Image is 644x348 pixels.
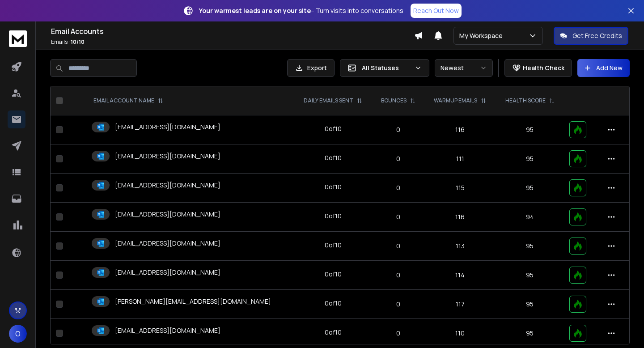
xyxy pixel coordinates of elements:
[435,59,493,77] button: Newest
[496,319,564,348] td: 95
[9,325,27,343] button: O
[115,210,220,219] p: [EMAIL_ADDRESS][DOMAIN_NAME]
[199,6,403,15] p: – Turn visits into conversations
[377,242,419,250] p: 0
[325,328,342,337] div: 0 of 10
[71,38,85,46] span: 10 / 10
[115,152,220,161] p: [EMAIL_ADDRESS][DOMAIN_NAME]
[287,59,335,77] button: Export
[325,299,342,308] div: 0 of 10
[377,271,419,280] p: 0
[496,261,564,290] td: 95
[304,97,353,104] p: DAILY EMAILS SENT
[362,64,411,72] p: All Statuses
[505,97,546,104] p: HEALTH SCORE
[381,97,407,104] p: BOUNCES
[115,326,220,335] p: [EMAIL_ADDRESS][DOMAIN_NAME]
[377,183,419,192] p: 0
[496,144,564,174] td: 95
[496,232,564,261] td: 95
[424,144,496,174] td: 111
[413,6,459,15] p: Reach Out Now
[199,6,311,15] strong: Your warmest leads are on your site
[459,31,506,40] p: My Workspace
[115,123,220,132] p: [EMAIL_ADDRESS][DOMAIN_NAME]
[377,329,419,338] p: 0
[424,232,496,261] td: 113
[377,154,419,163] p: 0
[325,241,342,250] div: 0 of 10
[115,297,271,306] p: [PERSON_NAME][EMAIL_ADDRESS][DOMAIN_NAME]
[496,174,564,203] td: 95
[115,239,220,248] p: [EMAIL_ADDRESS][DOMAIN_NAME]
[325,212,342,221] div: 0 of 10
[325,270,342,279] div: 0 of 10
[115,268,220,277] p: [EMAIL_ADDRESS][DOMAIN_NAME]
[115,181,220,190] p: [EMAIL_ADDRESS][DOMAIN_NAME]
[325,153,342,162] div: 0 of 10
[9,30,27,47] img: logo
[411,4,462,18] a: Reach Out Now
[523,64,564,72] p: Health Check
[572,31,622,40] p: Get Free Credits
[377,212,419,221] p: 0
[51,26,414,37] h1: Email Accounts
[93,97,163,104] div: EMAIL ACCOUNT NAME
[424,115,496,144] td: 116
[424,203,496,232] td: 116
[424,319,496,348] td: 110
[504,59,572,77] button: Health Check
[554,27,628,45] button: Get Free Credits
[424,261,496,290] td: 114
[51,38,414,46] p: Emails :
[424,290,496,319] td: 117
[496,290,564,319] td: 95
[377,125,419,134] p: 0
[577,59,630,77] button: Add New
[424,174,496,203] td: 115
[325,182,342,191] div: 0 of 10
[325,124,342,133] div: 0 of 10
[434,97,477,104] p: WARMUP EMAILS
[496,115,564,144] td: 95
[377,300,419,309] p: 0
[496,203,564,232] td: 94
